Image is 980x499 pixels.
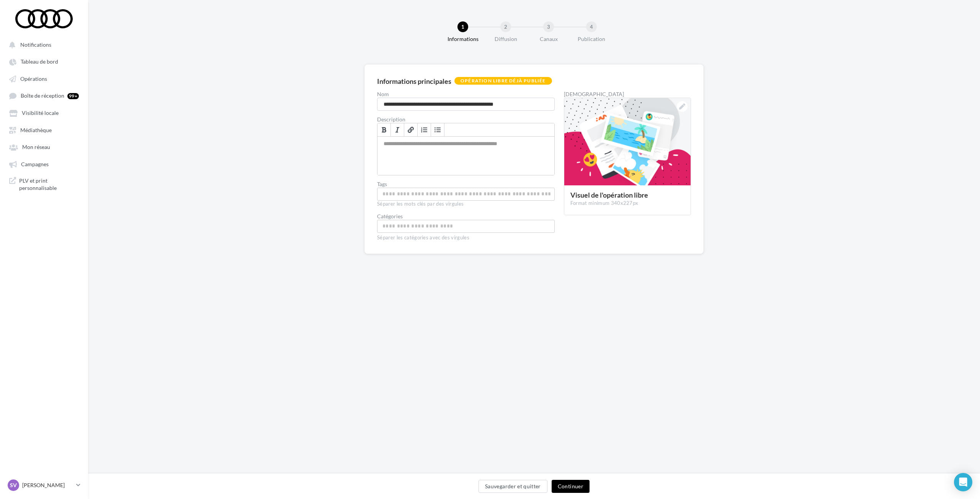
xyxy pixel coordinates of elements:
button: Sauvegarder et quitter [479,480,547,493]
label: Description [377,117,555,122]
input: Choisissez une catégorie [379,222,553,231]
div: Permet aux affiliés de trouver l'opération libre plus facilement [377,188,555,201]
div: Format minimum 340x227px [570,200,684,207]
span: PLV et print personnalisable [19,177,79,192]
span: Tableau de bord [21,59,58,65]
span: SV [10,481,17,489]
div: Séparer les mots clés par des virgules [377,201,555,208]
a: Campagnes [5,157,83,171]
div: 2 [500,21,511,32]
a: Italique (Ctrl+I) [391,123,404,136]
button: Continuer [552,480,590,493]
a: PLV et print personnalisable [5,174,83,195]
div: Informations [438,35,487,43]
div: 99+ [67,93,79,99]
label: Nom [377,92,555,97]
div: Visuel de l'opération libre [570,191,684,198]
span: Notifications [20,41,51,48]
p: [PERSON_NAME] [22,481,73,489]
a: Boîte de réception 99+ [5,88,83,103]
div: Publication [567,35,616,43]
a: Lien [404,123,418,136]
span: Visibilité locale [22,110,59,116]
a: Mon réseau [5,140,83,154]
button: Notifications [5,38,80,51]
div: Informations principales [377,78,451,85]
div: Permet de préciser les enjeux de la campagne à vos affiliés [377,137,554,175]
a: Médiathèque [5,123,83,137]
span: Médiathèque [20,127,52,133]
span: Boîte de réception [21,93,64,99]
div: Catégories [377,214,555,219]
div: [DEMOGRAPHIC_DATA] [564,92,691,97]
span: Mon réseau [22,144,50,151]
input: Permet aux affiliés de trouver l'opération libre plus facilement [379,190,553,198]
div: Canaux [524,35,573,43]
a: Gras (Ctrl+B) [377,123,391,136]
div: 4 [586,21,597,32]
div: 3 [543,21,554,32]
span: Campagnes [21,161,49,167]
a: SV [PERSON_NAME] [6,478,82,492]
div: Diffusion [481,35,530,43]
div: Séparer les catégories avec des virgules [377,233,555,241]
label: Tags [377,182,555,187]
div: 1 [457,21,468,32]
span: Opérations [20,75,47,82]
a: Visibilité locale [5,106,83,119]
a: Insérer/Supprimer une liste à puces [431,123,444,136]
a: Tableau de bord [5,54,83,68]
div: Opération libre déjà publiée [454,77,552,85]
a: Insérer/Supprimer une liste numérotée [418,123,431,136]
a: Opérations [5,72,83,85]
div: Open Intercom Messenger [954,473,972,491]
div: Choisissez une catégorie [377,220,555,233]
